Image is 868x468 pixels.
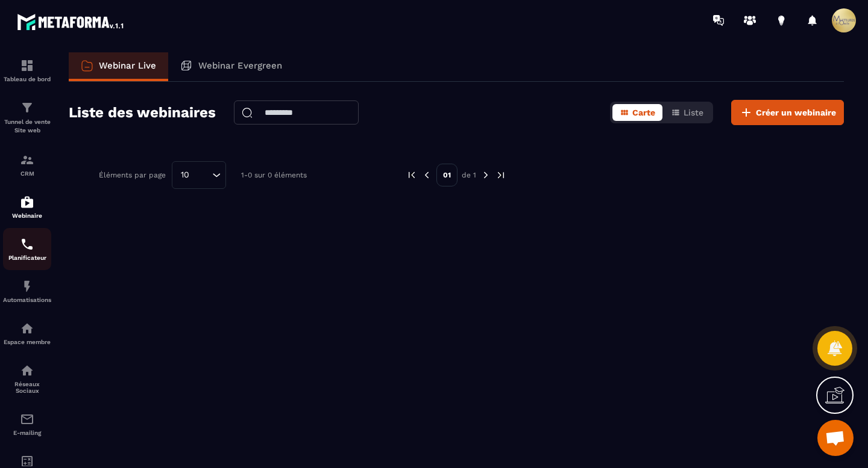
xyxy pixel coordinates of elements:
[3,254,51,261] p: Planificateur
[3,118,51,135] p: Tunnel de vente Site web
[3,297,51,303] p: Automatisations
[20,58,34,73] img: formation
[817,420,854,456] div: Ouvrir le chat
[198,60,282,71] p: Webinar Evergreen
[3,186,51,228] a: automationsautomationsWebinaire
[684,108,703,117] span: Liste
[69,100,216,125] h2: Liste des webinaires
[436,164,458,186] p: 01
[69,52,168,81] a: Webinar Live
[731,100,844,125] button: Créer un webinaire
[664,104,711,121] button: Liste
[20,153,34,167] img: formation
[406,170,417,180] img: prev
[3,270,51,312] a: automationsautomationsAutomatisations
[756,106,836,119] span: Créer un webinaire
[612,104,662,121] button: Carte
[3,430,51,436] p: E-mailing
[495,170,506,180] img: next
[3,354,51,403] a: social-networksocial-networkRéseaux Sociaux
[3,91,51,144] a: formationformationTunnel de vente Site web
[20,321,34,336] img: automations
[3,312,51,354] a: automationsautomationsEspace membre
[480,170,491,180] img: next
[3,49,51,91] a: formationformationTableau de bord
[632,108,655,117] span: Carte
[3,76,51,82] p: Tableau de bord
[3,228,51,270] a: schedulerschedulerPlanificateur
[20,412,34,426] img: email
[20,100,34,115] img: formation
[3,339,51,345] p: Espace membre
[20,363,34,378] img: social-network
[17,11,125,32] img: logo
[193,168,209,182] input: Search for option
[177,168,193,182] span: 10
[3,403,51,445] a: emailemailE-mailing
[99,171,166,179] p: Éléments par page
[20,279,34,294] img: automations
[3,212,51,219] p: Webinaire
[20,195,34,209] img: automations
[421,170,432,180] img: prev
[20,237,34,251] img: scheduler
[172,161,226,189] div: Search for option
[3,144,51,186] a: formationformationCRM
[99,60,156,71] p: Webinar Live
[241,171,307,179] p: 1-0 sur 0 éléments
[3,381,51,394] p: Réseaux Sociaux
[3,170,51,177] p: CRM
[462,170,476,180] p: de 1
